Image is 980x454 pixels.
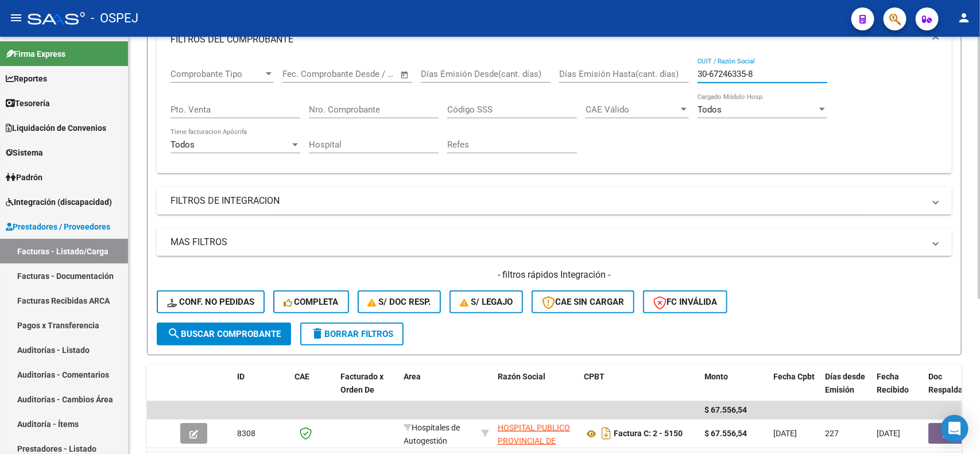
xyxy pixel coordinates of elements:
[157,58,952,173] div: FILTROS DEL COMPROBANTE
[398,68,412,82] button: Open calendar
[957,11,971,25] mat-icon: person
[700,364,769,415] datatable-header-cell: Monto
[368,297,431,307] span: S/ Doc Resp.
[233,364,290,415] datatable-header-cell: ID
[6,146,43,159] span: Sistema
[704,429,747,438] strong: $ 67.556,54
[237,429,255,438] span: 8308
[284,297,339,307] span: Completa
[295,372,309,381] span: CAE
[273,290,349,313] button: Completa
[877,372,909,394] span: Fecha Recibido
[928,372,980,394] span: Doc Respaldatoria
[6,122,106,134] span: Liquidación de Convenios
[825,372,865,394] span: Días desde Emisión
[773,429,797,438] span: [DATE]
[157,187,952,215] mat-expansion-panel-header: FILTROS DE INTEGRACION
[358,290,441,313] button: S/ Doc Resp.
[290,364,336,415] datatable-header-cell: CAE
[311,327,324,340] mat-icon: delete
[6,72,47,85] span: Reportes
[460,297,513,307] span: S/ legajo
[157,290,265,313] button: Conf. no pedidas
[157,228,952,256] mat-expansion-panel-header: MAS FILTROS
[311,329,393,339] span: Borrar Filtros
[450,290,523,313] button: S/ legajo
[498,421,575,445] div: 30672338855
[157,21,952,58] mat-expansion-panel-header: FILTROS DEL COMPROBANTE
[171,33,924,46] mat-panel-title: FILTROS DEL COMPROBANTE
[6,220,110,233] span: Prestadores / Proveedores
[825,429,839,438] span: 227
[584,372,605,381] span: CPBT
[336,364,399,415] datatable-header-cell: Facturado x Orden De
[6,48,65,60] span: Firma Express
[171,236,924,249] mat-panel-title: MAS FILTROS
[614,429,683,439] strong: Factura C: 2 - 5150
[586,104,679,115] span: CAE Válido
[171,69,264,79] span: Comprobante Tipo
[532,290,634,313] button: CAE SIN CARGAR
[769,364,820,415] datatable-header-cell: Fecha Cpbt
[704,405,747,414] span: $ 67.556,54
[773,372,815,381] span: Fecha Cpbt
[282,69,320,79] input: Start date
[493,364,579,415] datatable-header-cell: Razón Social
[330,69,386,79] input: End date
[872,364,924,415] datatable-header-cell: Fecha Recibido
[9,11,23,25] mat-icon: menu
[6,196,112,208] span: Integración (discapacidad)
[171,139,195,150] span: Todos
[599,424,614,443] i: Descargar documento
[171,195,924,207] mat-panel-title: FILTROS DE INTEGRACION
[399,364,477,415] datatable-header-cell: Area
[643,290,727,313] button: FC Inválida
[167,297,254,307] span: Conf. no pedidas
[704,372,728,381] span: Monto
[404,423,460,445] span: Hospitales de Autogestión
[698,104,722,115] span: Todos
[404,372,421,381] span: Area
[167,327,181,340] mat-icon: search
[498,372,545,381] span: Razón Social
[542,297,624,307] span: CAE SIN CARGAR
[6,171,42,184] span: Padrón
[6,97,50,110] span: Tesorería
[157,323,291,346] button: Buscar Comprobante
[340,372,384,394] span: Facturado x Orden De
[300,323,404,346] button: Borrar Filtros
[820,364,872,415] datatable-header-cell: Días desde Emisión
[157,269,952,281] h4: - filtros rápidos Integración -
[579,364,700,415] datatable-header-cell: CPBT
[237,372,245,381] span: ID
[91,6,138,31] span: - OSPEJ
[877,429,900,438] span: [DATE]
[941,415,969,443] div: Open Intercom Messenger
[167,329,281,339] span: Buscar Comprobante
[653,297,717,307] span: FC Inválida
